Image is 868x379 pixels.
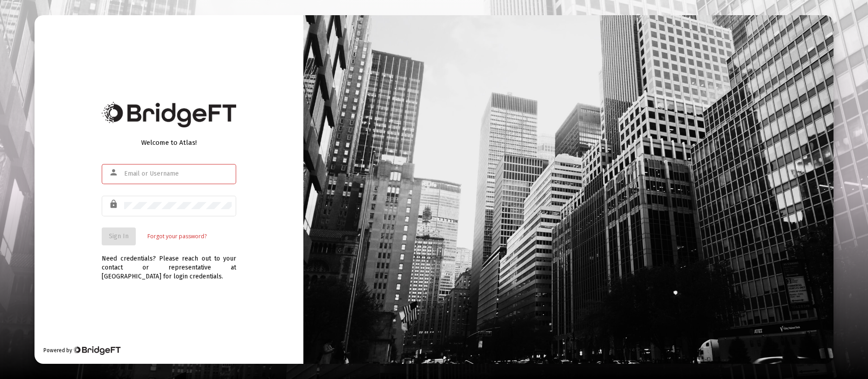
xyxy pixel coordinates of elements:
[109,232,129,240] span: Sign In
[102,138,236,147] div: Welcome to Atlas!
[102,245,236,281] div: Need credentials? Please reach out to your contact or representative at [GEOGRAPHIC_DATA] for log...
[109,167,120,178] mat-icon: person
[102,227,136,245] button: Sign In
[43,346,120,355] div: Powered by
[124,170,232,177] input: Email or Username
[109,199,120,210] mat-icon: lock
[73,346,120,355] img: Bridge Financial Technology Logo
[147,232,207,241] a: Forgot your password?
[102,102,236,127] img: Bridge Financial Technology Logo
